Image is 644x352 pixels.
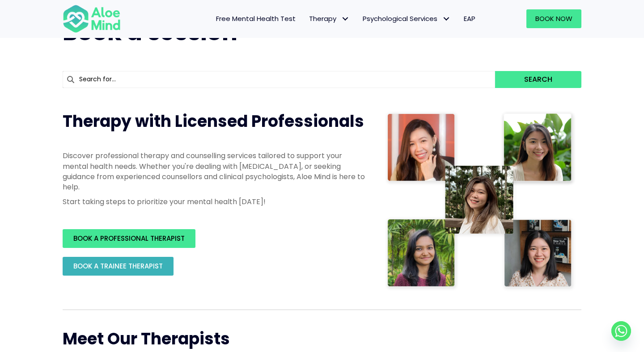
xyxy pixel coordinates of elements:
img: Aloe mind Logo [63,4,121,34]
span: Meet Our Therapists [63,327,230,350]
span: Therapy: submenu [339,13,352,25]
a: Whatsapp [611,321,631,341]
input: Search for... [63,71,495,88]
a: Book Now [526,9,581,28]
span: Psychological Services: submenu [440,13,453,25]
a: EAP [457,9,482,28]
a: TherapyTherapy: submenu [302,9,356,28]
span: Psychological Services [363,14,450,23]
p: Discover professional therapy and counselling services tailored to support your mental health nee... [63,151,367,192]
a: BOOK A PROFESSIONAL THERAPIST [63,229,195,248]
span: Book Now [535,14,572,23]
span: Therapy [309,14,349,23]
span: EAP [464,14,475,23]
a: BOOK A TRAINEE THERAPIST [63,257,174,276]
button: Search [495,71,581,88]
p: Start taking steps to prioritize your mental health [DATE]! [63,197,367,207]
span: Free Mental Health Test [216,14,296,23]
span: Therapy with Licensed Professionals [63,110,364,133]
span: BOOK A PROFESSIONAL THERAPIST [73,234,185,243]
span: BOOK A TRAINEE THERAPIST [73,261,163,271]
a: Psychological ServicesPsychological Services: submenu [356,9,457,28]
a: Free Mental Health Test [209,9,302,28]
img: Therapist collage [385,110,576,292]
nav: Menu [132,9,482,28]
